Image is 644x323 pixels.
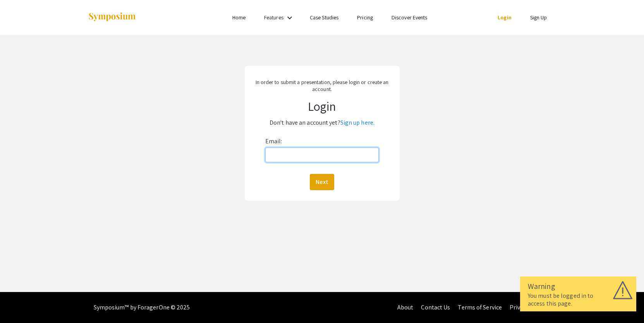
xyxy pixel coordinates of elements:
[397,303,414,311] a: About
[510,303,546,311] a: Privacy Policy
[232,14,246,21] a: Home
[458,303,502,311] a: Terms of Service
[392,14,428,21] a: Discover Events
[528,280,629,292] div: Warning
[265,135,282,148] label: Email:
[357,14,373,21] a: Pricing
[251,117,393,129] p: Don't have an account yet?
[264,14,283,21] a: Features
[285,13,294,22] mat-icon: Expand Features list
[88,12,136,22] img: Symposium by ForagerOne
[310,174,334,190] button: Next
[340,119,374,127] a: Sign up here.
[94,292,190,323] div: Symposium™ by ForagerOne © 2025
[421,303,450,311] a: Contact Us
[310,14,338,21] a: Case Studies
[251,99,393,113] h1: Login
[528,292,629,308] div: You must be logged in to access this page.
[530,14,547,21] a: Sign Up
[251,79,393,93] p: In order to submit a presentation, please login or create an account.
[498,14,512,21] a: Login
